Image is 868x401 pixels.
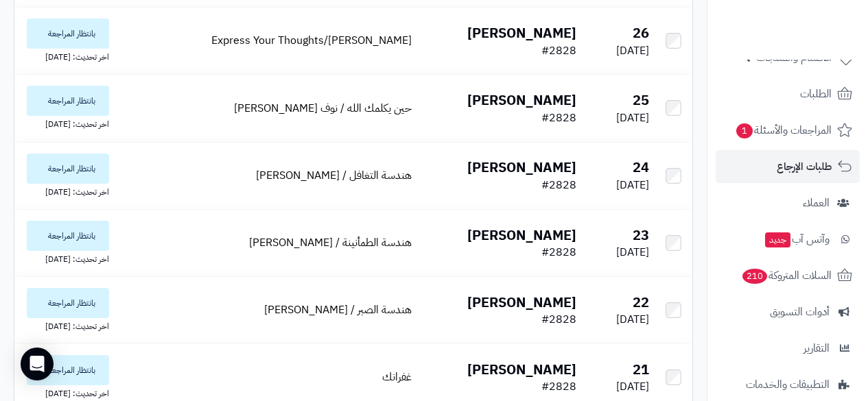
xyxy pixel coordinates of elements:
[716,259,860,292] a: السلات المتروكة210
[633,23,649,43] b: 26
[616,244,649,260] span: [DATE]
[20,385,109,400] div: اخر تحديث: [DATE]
[467,23,576,43] b: [PERSON_NAME]
[616,311,649,328] span: [DATE]
[264,302,412,318] a: هندسة الصبر / [PERSON_NAME]
[633,359,649,380] b: 21
[27,221,109,251] span: بانتظار المراجعة
[256,167,412,184] a: هندسة التغافل / [PERSON_NAME]
[211,32,412,49] a: Express Your Thoughts/[PERSON_NAME]
[27,19,109,49] span: بانتظار المراجعة
[741,266,832,285] span: السلات المتروكة
[20,116,109,130] div: اخر تحديث: [DATE]
[467,359,576,380] b: [PERSON_NAME]
[770,302,830,321] span: أدوات التسويق
[716,332,860,365] a: التقارير
[616,378,649,395] span: [DATE]
[716,150,860,183] a: طلبات الإرجاع
[616,110,649,126] span: [DATE]
[27,355,109,385] span: بانتظار المراجعة
[736,123,753,138] span: 1
[541,244,576,260] span: #2828
[21,348,54,380] div: Open Intercom Messenger
[467,225,576,245] b: [PERSON_NAME]
[20,184,109,198] div: اخر تحديث: [DATE]
[746,375,830,394] span: التطبيقات والخدمات
[716,114,860,147] a: المراجعات والأسئلة1
[633,157,649,178] b: 24
[249,234,412,251] a: هندسة الطمأنينة / [PERSON_NAME]
[716,186,860,219] a: العملاء
[27,288,109,318] span: بانتظار المراجعة
[633,225,649,245] b: 23
[27,154,109,184] span: بانتظار المراجعة
[803,193,830,212] span: العملاء
[716,77,860,110] a: الطلبات
[27,86,109,116] span: بانتظار المراجعة
[616,42,649,59] span: [DATE]
[541,378,576,395] span: #2828
[716,223,860,256] a: وآتس آبجديد
[541,177,576,193] span: #2828
[541,110,576,126] span: #2828
[800,84,832,104] span: الطلبات
[382,369,412,385] a: غفرانك
[616,177,649,193] span: [DATE]
[234,100,412,117] a: حين يكلمك الله / نوف [PERSON_NAME]
[633,292,649,313] b: 22
[735,121,832,140] span: المراجعات والأسئلة
[467,157,576,178] b: [PERSON_NAME]
[764,230,830,249] span: وآتس آب
[775,37,855,66] img: logo-2.png
[804,339,830,358] span: التقارير
[467,90,576,110] b: [PERSON_NAME]
[20,49,109,63] div: اخر تحديث: [DATE]
[633,90,649,110] b: 25
[765,232,790,247] span: جديد
[20,318,109,332] div: اخر تحديث: [DATE]
[742,269,767,284] span: 210
[716,295,860,328] a: أدوات التسويق
[541,42,576,59] span: #2828
[467,292,576,313] b: [PERSON_NAME]
[20,251,109,265] div: اخر تحديث: [DATE]
[716,368,860,401] a: التطبيقات والخدمات
[777,157,832,176] span: طلبات الإرجاع
[541,311,576,328] span: #2828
